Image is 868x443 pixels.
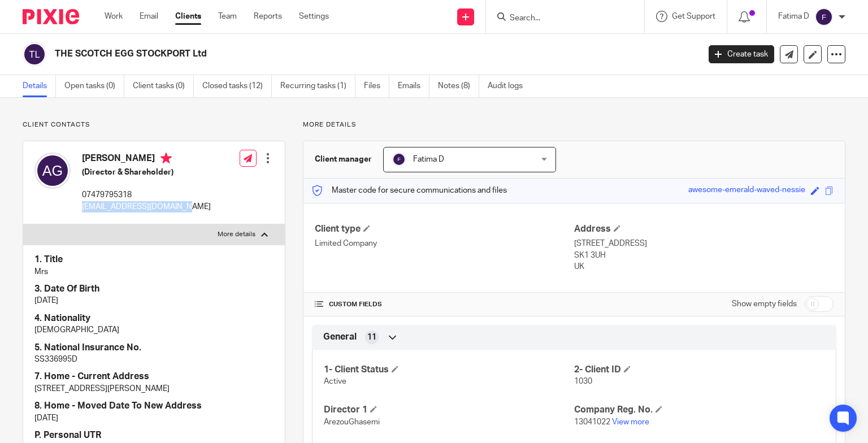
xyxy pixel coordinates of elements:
p: Limited Company [315,238,574,249]
span: 11 [367,332,376,343]
span: General [323,331,357,343]
a: Work [105,11,123,22]
a: Settings [299,11,329,22]
img: Pixie [23,9,79,24]
a: Create task [709,45,774,63]
p: More details [303,120,845,129]
a: Audit logs [488,75,531,97]
a: Closed tasks (12) [202,75,272,97]
p: UK [574,261,834,272]
img: svg%3E [23,42,46,66]
h4: Director 1 [324,404,574,416]
p: More details [218,230,255,239]
a: View more [612,418,649,426]
p: [DATE] [34,412,274,424]
h4: 2- Client ID [574,364,824,376]
a: Emails [398,75,429,97]
a: Open tasks (0) [64,75,124,97]
h4: [PERSON_NAME] [82,153,211,167]
span: ArezouGhasemi [324,418,380,426]
a: Notes (8) [438,75,479,97]
a: Clients [175,11,201,22]
a: Files [364,75,389,97]
h4: 1- Client Status [324,364,574,376]
a: Team [218,11,237,22]
a: Email [140,11,158,22]
p: [STREET_ADDRESS][PERSON_NAME] [34,383,274,394]
h2: THE SCOTCH EGG STOCKPORT Ltd [55,48,565,60]
h4: 7. Home - Current Address [34,371,274,383]
h4: 3. Date Of Birth [34,283,274,295]
h4: 8. Home - Moved Date To New Address [34,400,274,412]
h4: Address [574,223,834,235]
h4: 5. National Insurance No. [34,342,274,354]
p: Master code for secure communications and files [312,185,507,196]
h4: Client type [315,223,574,235]
h5: (Director & Shareholder) [82,167,211,178]
h4: Company Reg. No. [574,404,824,416]
p: 07479795318 [82,189,211,201]
p: SK1 3UH [574,250,834,261]
h3: Client manager [315,154,372,165]
img: svg%3E [815,8,833,26]
p: Mrs [34,266,274,277]
h4: P. Personal UTR [34,429,274,441]
a: Recurring tasks (1) [280,75,355,97]
p: Client contacts [23,120,285,129]
span: Active [324,377,346,385]
a: Client tasks (0) [133,75,194,97]
p: [DEMOGRAPHIC_DATA] [34,324,274,336]
div: awesome-emerald-waved-nessie [688,184,805,197]
span: 13041022 [574,418,610,426]
p: [EMAIL_ADDRESS][DOMAIN_NAME] [82,201,211,212]
img: svg%3E [392,153,406,166]
span: Get Support [672,12,715,20]
p: [STREET_ADDRESS] [574,238,834,249]
p: SS336995D [34,354,274,365]
span: Fatima D [413,155,444,163]
p: Fatima D [778,11,809,22]
a: Details [23,75,56,97]
p: [DATE] [34,295,274,306]
label: Show empty fields [732,298,797,310]
h4: 4. Nationality [34,312,274,324]
input: Search [509,14,610,24]
h4: CUSTOM FIELDS [315,300,574,309]
i: Primary [160,153,172,164]
span: 1030 [574,377,592,385]
a: Reports [254,11,282,22]
img: svg%3E [34,153,71,189]
h4: 1. Title [34,254,274,266]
